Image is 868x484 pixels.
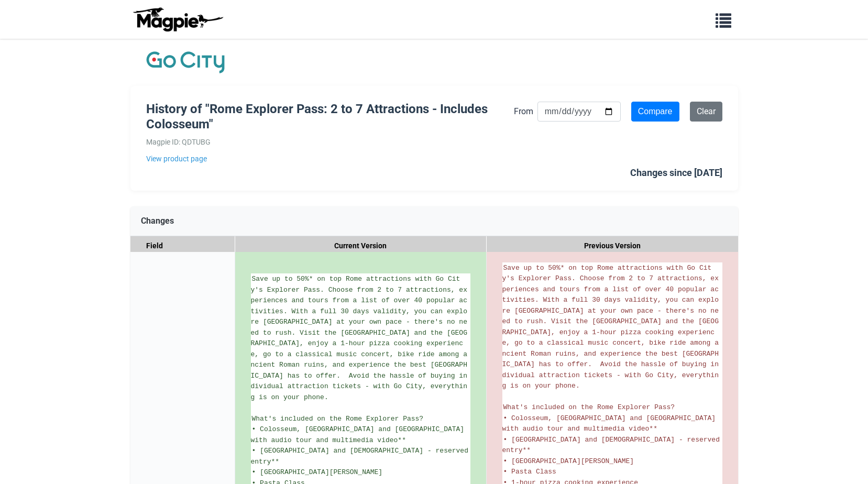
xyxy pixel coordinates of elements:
[514,105,533,118] label: From
[487,236,738,256] div: Previous Version
[503,468,556,476] span: • Pasta Class
[251,447,473,466] span: • [GEOGRAPHIC_DATA] and [DEMOGRAPHIC_DATA] - reserved entry**
[503,403,675,411] span: What's included on the Rome Explorer Pass?
[502,436,724,455] span: • [GEOGRAPHIC_DATA] and [DEMOGRAPHIC_DATA] - reserved entry**
[130,206,738,236] div: Changes
[503,457,634,465] span: • [GEOGRAPHIC_DATA][PERSON_NAME]
[690,102,722,122] a: Clear
[130,7,225,32] img: logo-ab69f6fb50320c5b225c76a69d11143b.png
[252,468,383,476] span: • [GEOGRAPHIC_DATA][PERSON_NAME]
[502,264,719,390] span: Save up to 50%* on top Rome attractions with Go City's Explorer Pass. Choose from 2 to 7 attracti...
[251,425,468,444] span: • Colosseum, [GEOGRAPHIC_DATA] and [GEOGRAPHIC_DATA] with audio tour and multimedia video**
[630,166,722,181] div: Changes since [DATE]
[146,136,514,148] div: Magpie ID: QDTUBG
[146,102,514,132] h1: History of "Rome Explorer Pass: 2 to 7 Attractions - Includes Colosseum"
[130,236,235,256] div: Field
[502,414,720,433] span: • Colosseum, [GEOGRAPHIC_DATA] and [GEOGRAPHIC_DATA] with audio tour and multimedia video**
[146,153,514,164] a: View product page
[146,49,225,75] img: Company Logo
[252,415,424,423] span: What's included on the Rome Explorer Pass?
[631,102,679,122] input: Compare
[235,236,487,256] div: Current Version
[251,275,467,401] span: Save up to 50%* on top Rome attractions with Go City's Explorer Pass. Choose from 2 to 7 attracti...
